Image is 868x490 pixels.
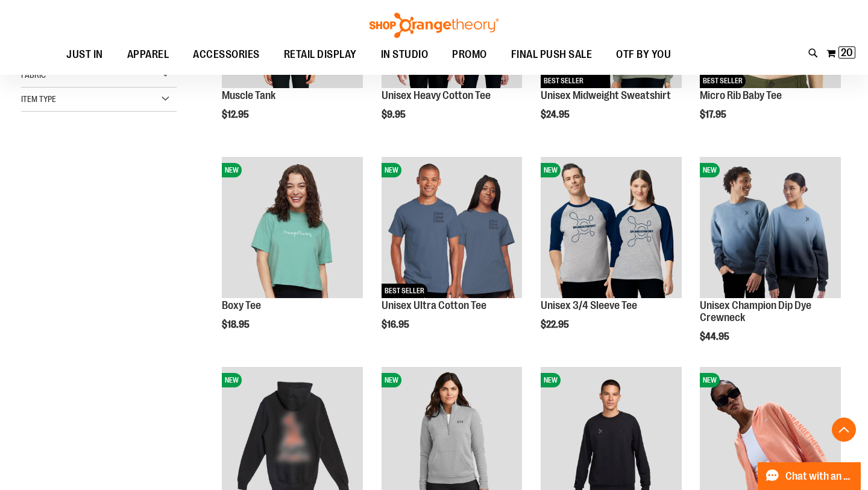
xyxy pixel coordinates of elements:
span: APPAREL [127,41,169,68]
div: product [694,151,847,372]
span: BEST SELLER [541,74,587,88]
span: RETAIL DISPLAY [284,41,357,68]
span: NEW [222,163,242,177]
span: $22.95 [541,319,571,330]
img: Shop Orangetheory [368,13,500,38]
span: Fabric [21,70,46,80]
a: Boxy Tee [222,299,261,311]
a: FINAL PUSH SALE [499,41,605,69]
a: Unisex Midweight Sweatshirt [541,89,671,101]
span: NEW [700,163,720,177]
a: APPAREL [115,41,181,69]
a: JUST IN [54,41,115,68]
a: IN STUDIO [369,41,441,69]
span: JUST IN [66,41,103,68]
span: $16.95 [382,319,411,330]
a: Micro Rib Baby Tee [700,89,782,101]
a: OTF BY YOU [604,41,683,69]
a: Unisex Ultra Cotton Tee [382,299,486,311]
span: NEW [382,373,401,387]
div: product [376,151,529,361]
span: NEW [222,373,242,387]
a: PROMO [440,41,499,69]
span: IN STUDIO [381,41,429,68]
img: Unisex Ultra Cotton Tee [382,157,523,298]
span: PROMO [452,41,487,68]
a: Unisex Ultra Cotton TeeNEWBEST SELLER [382,157,523,300]
span: NEW [541,163,561,177]
a: Boxy TeeNEW [222,157,363,300]
a: Unisex 3/4 Sleeve TeeNEW [541,157,682,300]
span: 20 [841,46,853,59]
span: $24.95 [541,109,571,120]
img: Boxy Tee [222,157,363,298]
span: BEST SELLER [700,74,746,88]
img: Unisex 3/4 Sleeve Tee [541,157,682,298]
span: NEW [541,373,561,387]
span: BEST SELLER [382,284,427,298]
span: Chat with an Expert [785,471,854,482]
img: Unisex Champion Dip Dye Crewneck [700,157,841,298]
a: Unisex 3/4 Sleeve Tee [541,299,637,311]
span: OTF BY YOU [616,41,671,68]
span: $12.95 [222,109,251,120]
a: ACCESSORIES [181,41,272,69]
a: RETAIL DISPLAY [272,41,369,69]
a: Unisex Champion Dip Dye Crewneck [700,299,811,323]
span: Item Type [21,94,56,104]
div: product [535,151,688,361]
a: Muscle Tank [222,89,275,101]
span: $9.95 [382,109,407,120]
span: $17.95 [700,109,728,120]
button: Back To Top [832,418,856,442]
button: Chat with an Expert [758,462,861,490]
span: ACCESSORIES [193,41,260,68]
div: product [216,151,369,361]
a: Unisex Champion Dip Dye CrewneckNEW [700,157,841,300]
span: $18.95 [222,319,251,330]
span: NEW [700,373,720,387]
a: Unisex Heavy Cotton Tee [382,89,491,101]
span: NEW [382,163,401,177]
span: $44.95 [700,331,731,342]
span: FINAL PUSH SALE [511,41,593,68]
